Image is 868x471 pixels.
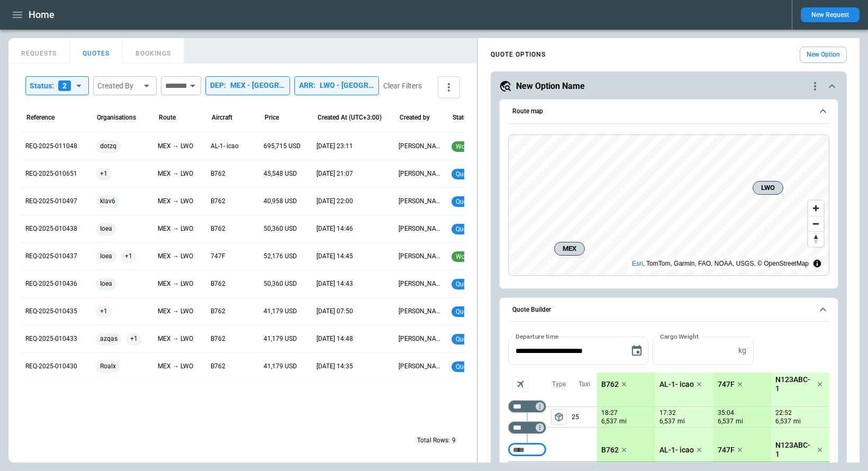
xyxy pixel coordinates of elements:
span: +1 [96,298,112,325]
button: QUOTES [70,38,123,64]
div: Price [265,114,279,121]
p: [PERSON_NAME] Luti [399,142,443,151]
p: B762 [601,380,619,389]
p: 9 [452,436,456,445]
button: Choose date, selected date is Aug 21, 2025 [626,340,647,361]
p: 50,360 USD [264,279,297,288]
span: Ioea [96,270,116,297]
p: 695,715 USD [264,142,301,151]
div: DEP : [205,76,290,95]
div: , TomTom, Garmin, FAO, NOAA, USGS, © OpenStreetMap [632,258,809,269]
span: LWO [757,183,779,193]
p: REQ-2025-011048 [25,142,77,151]
p: [PERSON_NAME] Luti [399,197,443,206]
p: [PERSON_NAME] Luti [399,252,443,261]
p: B762 [211,307,225,316]
p: MEX → LWO [158,252,193,261]
p: 18:27 [601,409,618,417]
div: Too short [508,421,546,434]
span: quoted [454,363,478,370]
span: Roalx [96,353,120,380]
span: dotzq [96,133,121,160]
span: package_2 [554,412,564,422]
p: 14/05/2025 07:50 [317,307,353,316]
p: REQ-2025-010651 [25,169,77,178]
p: AL-1- icao [211,142,239,151]
p: MEX → LWO [158,169,193,178]
p: mi [619,417,627,426]
h5: New Option Name [516,80,585,92]
p: MEX → LWO [158,279,193,288]
span: won [454,253,471,260]
p: MEX → LWO [158,334,193,343]
span: +1 [96,160,112,187]
p: 41,179 USD [264,307,297,316]
div: ARR : [294,76,379,95]
p: 747F [718,446,735,455]
summary: Toggle attribution [811,257,824,270]
p: 25 [572,407,597,427]
button: BOOKINGS [123,38,184,64]
h6: Quote Builder [512,306,551,313]
p: [PERSON_NAME] Luti [399,334,443,343]
p: MEX → LWO [158,362,193,371]
p: B762 [211,169,225,178]
p: mi [793,417,801,426]
button: Zoom out [808,216,824,231]
span: Aircraft selection [512,376,528,392]
p: REQ-2025-010433 [25,334,77,343]
button: Quote Builder [508,298,829,322]
h1: Home [29,8,55,21]
p: mi [677,417,685,426]
div: Reference [26,114,55,121]
div: Created by [400,114,430,121]
p: REQ-2025-010437 [25,252,77,261]
a: Esri [632,260,643,267]
button: New Option Namequote-option-actions [499,80,838,93]
span: Ioea [96,215,116,242]
div: MEX - [GEOGRAPHIC_DATA]. [PERSON_NAME] [230,81,285,90]
div: Created By [97,80,140,91]
p: REQ-2025-010497 [25,197,77,206]
p: 35:04 [718,409,734,417]
p: MEX → LWO [158,197,193,206]
div: Too short [508,443,546,456]
p: 45,548 USD [264,169,297,178]
span: quoted [454,308,478,315]
button: Zoom in [808,201,824,216]
p: 52,176 USD [264,252,297,261]
button: New Request [801,7,860,22]
p: 6,537 [601,417,617,426]
p: 09/05/2025 14:48 [317,334,353,343]
p: N123ABC-1 [775,375,815,393]
p: Taxi [578,380,590,389]
p: 747F [211,252,225,261]
button: New Option [800,47,847,63]
p: 41,179 USD [264,334,297,343]
p: B762 [211,279,225,288]
span: quoted [454,336,478,343]
p: 09/05/2025 14:35 [317,362,353,371]
p: 22:52 [775,409,792,417]
span: azqas [96,325,122,352]
span: quoted [454,280,478,288]
span: quoted [454,198,478,205]
span: quoted [454,225,478,233]
p: REQ-2025-010438 [25,224,77,233]
button: REQUESTS [8,38,70,64]
p: 14/05/2025 14:46 [317,224,353,233]
div: LWO - [GEOGRAPHIC_DATA] [320,81,374,90]
span: MEX [559,243,580,254]
p: 40,958 USD [264,197,297,206]
p: B762 [601,446,619,455]
p: [PERSON_NAME] Luti [399,224,443,233]
p: B762 [211,334,225,343]
div: Route [159,114,176,121]
p: [PERSON_NAME] Luti [399,279,443,288]
p: mi [736,417,743,426]
div: quote-option-actions [809,80,821,93]
p: 07/07/2025 21:07 [317,169,353,178]
div: 2 [58,80,71,91]
p: 747F [718,380,735,389]
p: B762 [211,224,225,233]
